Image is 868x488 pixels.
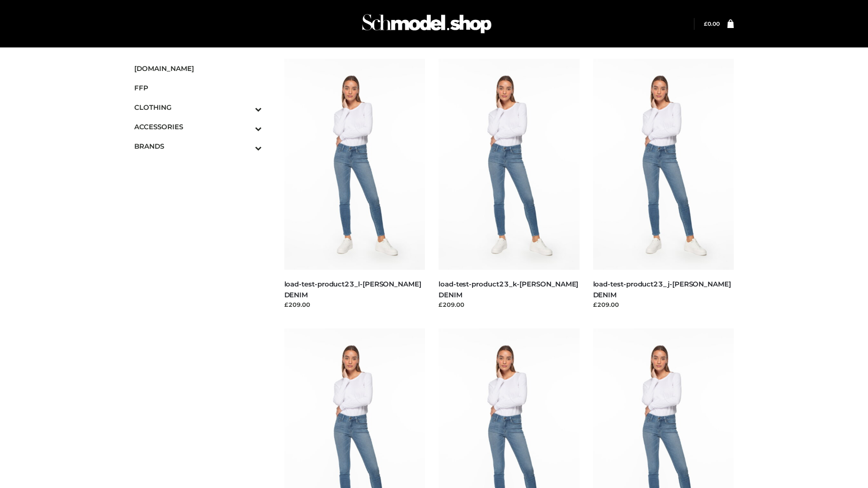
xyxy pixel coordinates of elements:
a: ACCESSORIESToggle Submenu [134,117,262,136]
div: £209.00 [439,300,580,309]
bdi: 0.00 [704,20,720,27]
span: CLOTHING [134,102,262,113]
a: load-test-product23_l-[PERSON_NAME] DENIM [284,280,421,299]
button: Toggle Submenu [230,117,262,136]
a: £0.00 [704,20,720,27]
span: £ [704,20,708,27]
span: ACCESSORIES [134,122,262,132]
button: Toggle Submenu [230,98,262,117]
a: FFP [134,78,262,98]
a: load-test-product23_k-[PERSON_NAME] DENIM [439,280,578,299]
a: BRANDSToggle Submenu [134,136,262,156]
a: [DOMAIN_NAME] [134,59,262,78]
a: load-test-product23_j-[PERSON_NAME] DENIM [593,280,731,299]
div: £209.00 [593,300,734,309]
span: FFP [134,83,262,93]
a: CLOTHINGToggle Submenu [134,98,262,117]
div: £209.00 [284,300,425,309]
span: BRANDS [134,141,262,151]
button: Toggle Submenu [230,136,262,156]
span: [DOMAIN_NAME] [134,63,262,74]
img: Schmodel Admin 964 [359,6,495,42]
